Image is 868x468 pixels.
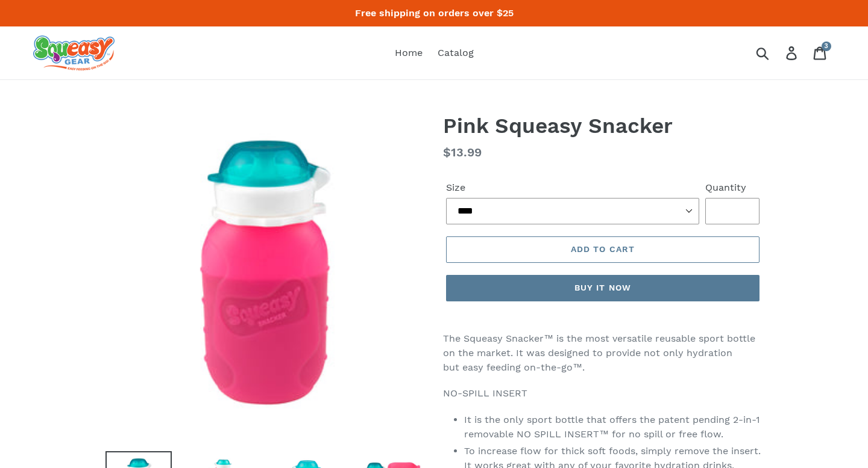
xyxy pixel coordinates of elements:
[825,43,828,49] span: 3
[443,386,763,401] p: NO-SPILL INSERT
[33,35,115,70] img: squeasy gear snacker portable food pouch
[395,47,423,59] span: Home
[443,145,482,159] span: $13.99
[760,40,793,66] input: Search
[432,44,480,62] a: Catalog
[438,47,474,59] span: Catalog
[446,275,759,301] button: Buy it now
[446,236,759,263] button: Add to cart
[443,331,763,375] p: The Squeasy Snacker™ is the most versatile reusable sport bottle on the market. It was designed t...
[464,413,763,442] li: It is the only sport bottle that offers the patent pending 2-in-1 removable NO SPILL INSERT™ for ...
[389,44,429,62] a: Home
[443,113,763,138] h1: Pink Squeasy Snacker
[571,244,635,254] span: Add to cart
[705,180,759,195] label: Quantity
[446,180,699,195] label: Size
[807,40,835,67] a: 3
